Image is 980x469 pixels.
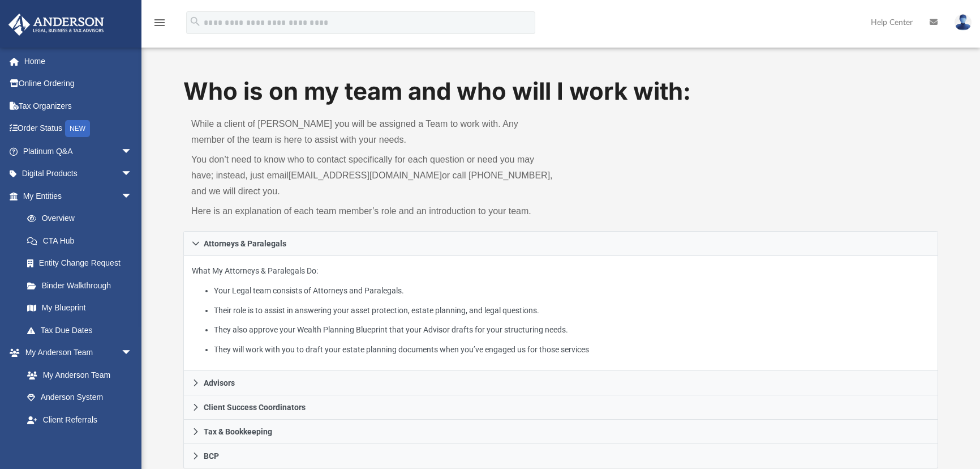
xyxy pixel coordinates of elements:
a: My Anderson Teamarrow_drop_down [8,342,144,364]
span: BCP [204,452,219,460]
a: Tax Due Dates [16,319,149,342]
a: Entity Change Request [16,252,149,275]
span: Attorneys & Paralegals [204,240,286,248]
a: CTA Hub [16,229,149,252]
a: menu [153,22,166,29]
a: My Blueprint [16,297,144,319]
a: My Entitiesarrow_drop_down [8,185,149,207]
a: Binder Walkthrough [16,274,149,297]
a: Client Referrals [16,408,144,431]
a: Tax & Bookkeeping [183,420,938,444]
p: While a client of [PERSON_NAME] you will be assigned a Team to work with. Any member of the team ... [191,116,553,148]
div: NEW [65,120,90,137]
a: Tax Organizers [8,95,149,117]
img: User Pic [955,14,972,31]
a: Advisors [183,371,938,395]
a: My Documentsarrow_drop_down [8,431,144,454]
span: arrow_drop_down [121,140,144,163]
span: arrow_drop_down [121,163,144,186]
span: Tax & Bookkeeping [204,428,272,436]
img: Anderson Advisors Platinum Portal [5,14,108,36]
li: Their role is to assist in answering your asset protection, estate planning, and legal questions. [214,304,930,318]
a: Digital Productsarrow_drop_down [8,163,149,185]
i: search [189,15,201,28]
a: Overview [16,207,149,230]
a: Anderson System [16,386,144,409]
a: Order StatusNEW [8,117,149,140]
a: Attorneys & Paralegals [183,231,938,256]
a: Client Success Coordinators [183,395,938,420]
span: Client Success Coordinators [204,403,306,411]
span: arrow_drop_down [121,342,144,365]
li: They also approve your Wealth Planning Blueprint that your Advisor drafts for your structuring ne... [214,323,930,337]
span: Advisors [204,379,235,387]
a: Platinum Q&Aarrow_drop_down [8,140,149,163]
h1: Who is on my team and who will I work with: [183,75,938,108]
p: Here is an explanation of each team member’s role and an introduction to your team. [191,203,553,219]
a: My Anderson Team [16,364,138,386]
li: They will work with you to draft your estate planning documents when you’ve engaged us for those ... [214,343,930,357]
div: Attorneys & Paralegals [183,256,938,371]
i: menu [153,16,166,29]
p: You don’t need to know who to contact specifically for each question or need you may have; instea... [191,152,553,199]
a: Home [8,50,149,73]
a: BCP [183,444,938,468]
a: Online Ordering [8,73,149,95]
span: arrow_drop_down [121,185,144,208]
li: Your Legal team consists of Attorneys and Paralegals. [214,284,930,298]
p: What My Attorneys & Paralegals Do: [192,264,930,356]
span: arrow_drop_down [121,431,144,454]
a: [EMAIL_ADDRESS][DOMAIN_NAME] [289,170,442,180]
